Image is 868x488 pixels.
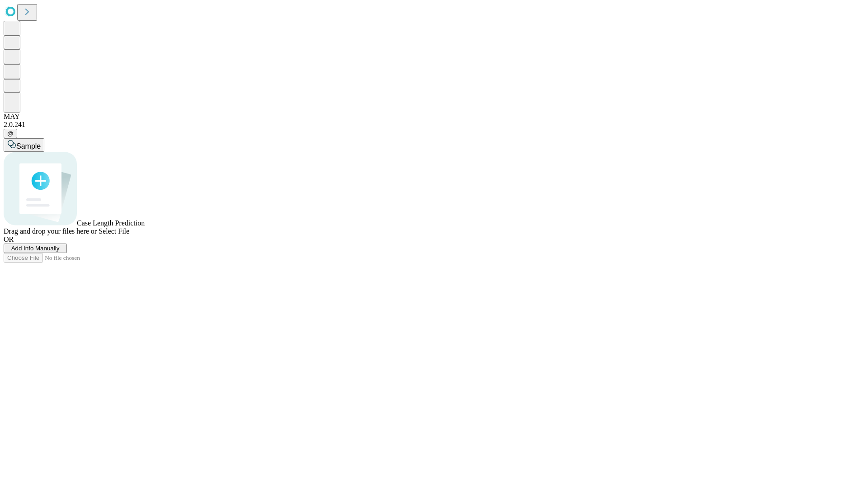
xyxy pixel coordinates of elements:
button: Add Info Manually [4,244,67,253]
button: @ [4,129,17,138]
span: Sample [16,142,41,150]
div: MAY [4,113,864,121]
span: OR [4,235,14,243]
div: 2.0.241 [4,121,864,129]
span: Select File [99,227,129,235]
span: Case Length Prediction [77,219,145,227]
span: Add Info Manually [11,245,60,252]
button: Sample [4,138,44,152]
span: Drag and drop your files here or [4,227,97,235]
span: @ [7,130,14,137]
